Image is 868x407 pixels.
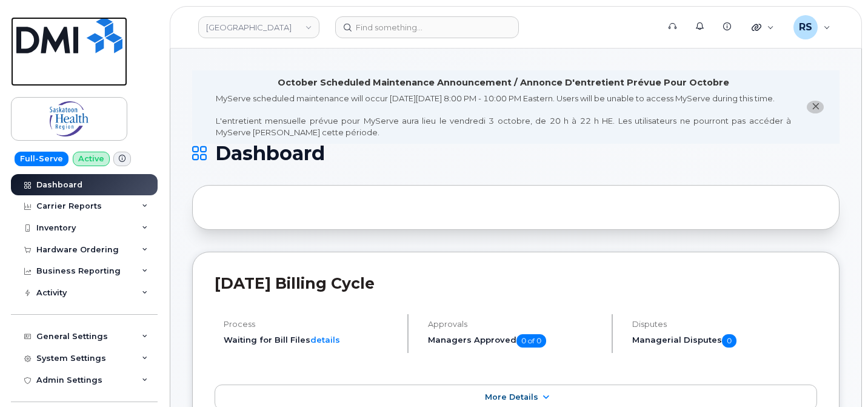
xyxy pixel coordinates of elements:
h2: [DATE] Billing Cycle [215,274,817,292]
h4: Approvals [428,320,601,329]
h5: Managers Approved [428,334,601,348]
span: 0 [722,334,736,348]
h5: Managerial Disputes [632,334,817,348]
span: Dashboard [215,144,325,163]
button: close notification [807,101,824,113]
iframe: Messenger Launcher [815,354,859,398]
li: Waiting for Bill Files [224,334,397,346]
span: 0 of 0 [516,334,546,348]
h4: Disputes [632,320,817,329]
h4: Process [224,320,397,329]
div: MyServe scheduled maintenance will occur [DATE][DATE] 8:00 PM - 10:00 PM Eastern. Users will be u... [216,93,791,138]
span: More Details [485,392,538,402]
a: details [310,335,340,345]
div: October Scheduled Maintenance Announcement / Annonce D'entretient Prévue Pour Octobre [278,76,729,89]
